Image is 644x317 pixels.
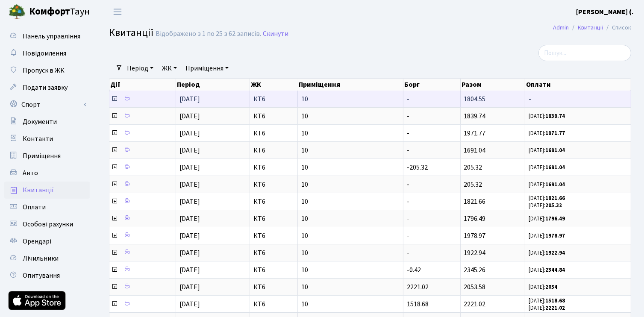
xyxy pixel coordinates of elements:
span: -0.42 [407,265,421,275]
th: Період [176,79,250,91]
button: Переключити навігацію [107,5,128,19]
b: 1971.77 [545,129,565,137]
b: 2344.84 [545,266,565,274]
span: Особові рахунки [23,220,73,229]
span: [DATE] [179,265,200,275]
span: [DATE] [179,248,200,258]
a: Документи [4,113,90,130]
span: Авто [23,168,38,178]
span: [DATE] [179,146,200,155]
a: Пропуск в ЖК [4,62,90,79]
small: [DATE]: [529,194,565,202]
span: [DATE] [179,197,200,206]
small: [DATE]: [529,232,565,240]
th: Разом [461,79,525,91]
small: [DATE]: [529,164,565,171]
a: Опитування [4,267,90,284]
b: 1821.66 [545,194,565,202]
span: Повідомлення [23,49,66,58]
span: - [407,129,409,138]
span: 10 [301,113,399,120]
span: КТ6 [253,198,294,205]
span: 10 [301,181,399,188]
a: Спорт [4,96,90,113]
span: 10 [301,267,399,273]
span: [DATE] [179,129,200,138]
span: [DATE] [179,214,200,223]
span: Таун [29,5,90,19]
span: 10 [301,198,399,205]
a: Орендарі [4,233,90,250]
a: Оплати [4,199,90,216]
span: КТ6 [253,181,294,188]
th: Оплати [525,79,631,91]
a: Скинути [263,30,288,38]
b: Комфорт [29,5,70,18]
span: - [407,94,409,104]
div: Відображено з 1 по 25 з 62 записів. [156,30,261,38]
th: Борг [403,79,461,91]
input: Пошук... [538,45,631,61]
span: [DATE] [179,231,200,241]
li: Список [603,23,631,32]
span: 10 [301,164,399,171]
span: 1971.77 [464,129,486,138]
span: КТ6 [253,147,294,154]
span: КТ6 [253,284,294,291]
span: Документи [23,117,57,126]
span: Приміщення [23,151,61,161]
span: - [529,96,627,103]
b: 1691.04 [545,147,565,154]
span: 1821.66 [464,197,486,206]
span: -205.32 [407,163,428,172]
span: Опитування [23,271,60,280]
nav: breadcrumb [540,19,644,37]
th: Приміщення [298,79,403,91]
span: КТ6 [253,113,294,120]
span: Оплати [23,203,46,212]
span: [DATE] [179,180,200,189]
a: Період [124,61,157,76]
a: [PERSON_NAME] (. [576,7,634,17]
span: КТ6 [253,96,294,103]
span: - [407,180,409,189]
span: 2221.02 [464,299,486,309]
small: [DATE]: [529,147,565,154]
a: Приміщення [4,147,90,164]
small: [DATE]: [529,202,562,209]
b: 205.32 [545,202,562,209]
span: 10 [301,147,399,154]
span: 1796.49 [464,214,486,223]
span: 10 [301,249,399,256]
small: [DATE]: [529,266,565,274]
span: 205.32 [464,163,482,172]
a: Контакти [4,130,90,147]
a: Особові рахунки [4,216,90,233]
span: КТ6 [253,164,294,171]
b: 1691.04 [545,164,565,171]
span: [DATE] [179,163,200,172]
th: Дії [109,79,176,91]
a: Admin [553,23,569,32]
span: Орендарі [23,237,51,246]
a: Панель управління [4,28,90,45]
span: 10 [301,232,399,239]
b: 1922.94 [545,249,565,257]
span: [DATE] [179,112,200,121]
span: КТ6 [253,215,294,222]
span: 1922.94 [464,248,486,258]
a: Повідомлення [4,45,90,62]
span: КТ6 [253,301,294,308]
span: Контакти [23,134,53,144]
span: КТ6 [253,267,294,273]
span: 10 [301,284,399,291]
span: Квитанції [23,185,54,195]
span: Подати заявку [23,83,68,92]
b: 1691.04 [545,181,565,188]
b: 1796.49 [545,215,565,223]
span: 2345.26 [464,265,486,275]
b: 2221.02 [545,304,565,312]
span: Квитанції [109,25,153,40]
span: 10 [301,215,399,222]
small: [DATE]: [529,249,565,257]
